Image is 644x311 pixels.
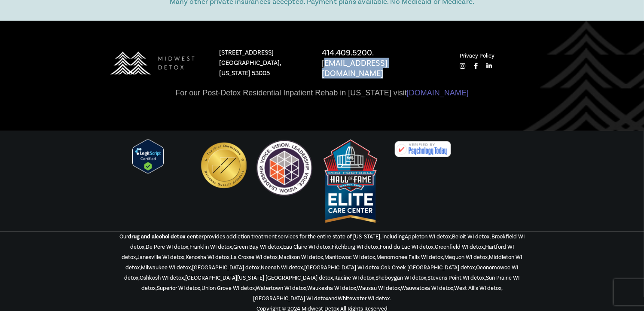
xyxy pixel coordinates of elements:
a: Wauwatosa WI detox [401,285,453,292]
p: Our provides addiction treatment services for the entire state of [US_STATE], including , , Brook... [116,232,528,304]
a: La Crosse WI detox [231,254,278,261]
a: Milwaukee WI detox [141,264,191,271]
a: [GEOGRAPHIC_DATA][US_STATE] [GEOGRAPHIC_DATA] detox [186,274,333,281]
a: Stevens Point WI detox [428,274,485,281]
a: Verify LegitScript Approval for www.wellbrookrecovery.com [132,152,164,159]
a: Kenosha WI detox [186,254,230,261]
img: MD Logo Horitzontal white-01 (1) (1) [101,40,203,86]
a: Manitowoc WI detox [325,254,375,261]
a: Appleton WI detox [405,233,451,240]
a: Neenah WI detox [261,264,303,271]
a: Oak Creek [GEOGRAPHIC_DATA] detox [381,264,475,271]
img: Verify Approval for www.wellbrookrecovery.com [132,140,164,174]
a: Green Bay WI detox [233,244,282,250]
a: De Pere WI detox [146,244,188,250]
p: For our Post-Detox Residential Inpatient Rehab in [US_STATE] visit [108,88,537,98]
a: Union Grove WI detox [201,285,255,292]
a: Janesville WI detox [137,254,185,261]
img: Elitecarecenter (1) [324,140,385,228]
img: naapt (1) [256,140,313,196]
a: Eau Claire WI detox [283,244,330,250]
p: [STREET_ADDRESS] [GEOGRAPHIC_DATA], [US_STATE] 53005 [219,48,305,79]
a: [GEOGRAPHIC_DATA] WI detox [305,264,380,271]
a: Superior WI detox [157,285,200,292]
img: admin-ajax (1) [198,140,250,191]
a: [GEOGRAPHIC_DATA] detox [192,264,260,271]
a: Watertown WI detox [256,285,306,292]
a: Wausau WI detox [357,285,400,292]
a: Beloit WI detox [452,233,489,240]
a: Oshkosh WI detox [140,274,184,281]
a: West Allis WI detox [454,285,501,292]
a: Madison WI detox [279,254,324,261]
a: Racine WI detox [335,274,375,281]
a: Franklin WI detox [189,244,232,250]
a: Fitchburg WI detox [332,244,378,250]
p: 414.409.5200. [EMAIL_ADDRESS][DOMAIN_NAME] [322,48,443,79]
a: Mequon WI detox [445,254,488,261]
a: Whitewater WI detox [338,295,390,302]
a: [GEOGRAPHIC_DATA] WI detox [253,295,328,302]
a: Waukesha WI detox [307,285,356,292]
strong: drug and alcohol detox center [128,233,204,240]
a: Sheboygan WI detox [376,274,427,281]
a: Greenfield WI detox [435,244,484,250]
a: [DOMAIN_NAME] [407,88,469,97]
a: Menomonee Falls WI detox [377,254,443,261]
a: Fond du Lac WI detox [380,244,433,250]
a: Privacy Policy [460,52,495,59]
img: psycology [392,140,454,159]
